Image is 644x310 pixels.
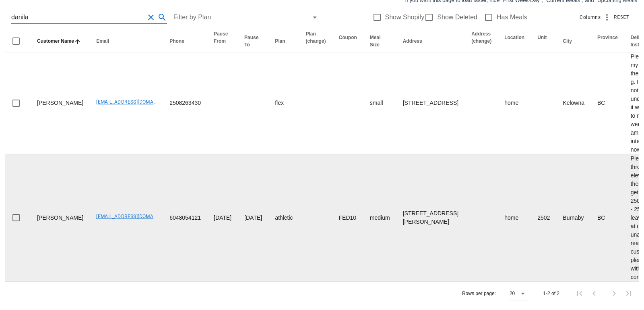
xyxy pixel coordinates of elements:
[207,30,238,52] th: Pause From: Not sorted. Activate to sort ascending.
[146,12,156,22] button: Clear Search for customer
[332,30,363,52] th: Coupon: Not sorted. Activate to sort ascending.
[275,38,285,44] span: Plan
[556,30,591,52] th: City: Not sorted. Activate to sort ascending.
[543,290,559,297] div: 1-2 of 2
[163,52,207,154] td: 2508263430
[363,52,396,154] td: small
[504,35,524,40] span: Location
[591,30,624,52] th: Province: Not sorted. Activate to sort ascending.
[556,154,591,281] td: Burnaby
[597,35,618,40] span: Province
[612,13,633,21] button: Reset
[207,154,238,281] td: [DATE]
[332,154,363,281] td: FED10
[498,52,531,154] td: home
[580,13,601,21] span: Columns
[385,13,425,21] label: Show Shopify
[37,38,74,44] span: Customer Name
[591,154,624,281] td: BC
[497,13,527,21] label: Has Meals
[268,154,299,281] td: athletic
[244,35,258,48] span: Pause To
[510,290,515,297] div: 20
[173,11,320,24] div: Filter by Plan
[299,30,332,52] th: Plan (change): Not sorted. Activate to sort ascending.
[531,30,556,52] th: Unit: Not sorted. Activate to sort ascending.
[396,30,465,52] th: Address: Not sorted. Activate to sort ascending.
[96,99,176,105] a: [EMAIL_ADDRESS][DOMAIN_NAME]
[163,154,207,281] td: 6048054121
[363,154,396,281] td: medium
[31,30,90,52] th: Customer Name: Sorted ascending. Activate to sort descending.
[498,30,531,52] th: Location: Not sorted. Activate to sort ascending.
[462,282,528,305] div: Rows per page:
[214,31,228,44] span: Pause From
[498,154,531,281] td: home
[613,15,629,19] span: Reset
[580,11,612,24] div: Columns
[537,35,547,40] span: Unit
[268,52,299,154] td: flex
[370,35,381,48] span: Meal Size
[163,30,207,52] th: Phone: Not sorted. Activate to sort ascending.
[363,30,396,52] th: Meal Size: Not sorted. Activate to sort ascending.
[510,287,528,300] div: 20Rows per page:
[591,52,624,154] td: BC
[31,52,90,154] td: [PERSON_NAME]
[268,30,299,52] th: Plan: Not sorted. Activate to sort ascending.
[96,38,109,44] span: Email
[396,154,465,281] td: [STREET_ADDRESS][PERSON_NAME]
[396,52,465,154] td: [STREET_ADDRESS]
[403,38,422,44] span: Address
[306,31,326,44] span: Plan (change)
[238,154,268,281] td: [DATE]
[556,52,591,154] td: Kelowna
[31,154,90,281] td: [PERSON_NAME]
[90,30,163,52] th: Email: Not sorted. Activate to sort ascending.
[339,35,357,40] span: Coupon
[437,13,477,21] label: Show Deleted
[465,30,498,52] th: Address (change): Not sorted. Activate to sort ascending.
[471,31,491,44] span: Address (change)
[531,154,556,281] td: 2502
[96,214,176,219] a: [EMAIL_ADDRESS][DOMAIN_NAME]
[169,38,184,44] span: Phone
[238,30,268,52] th: Pause To: Not sorted. Activate to sort ascending.
[563,38,572,44] span: City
